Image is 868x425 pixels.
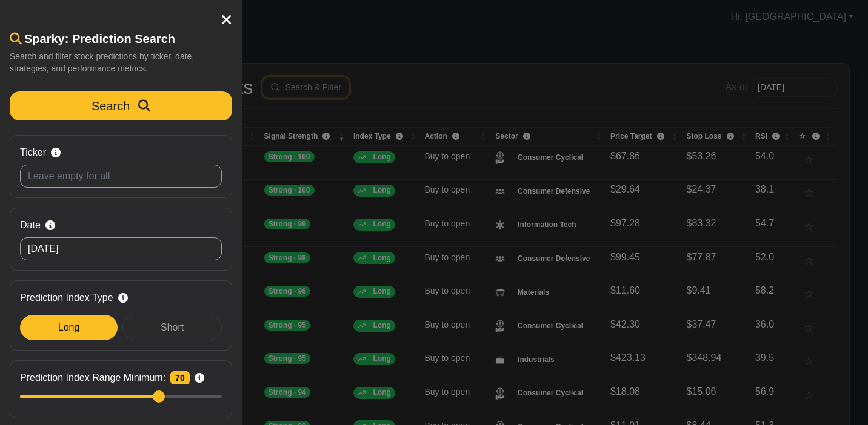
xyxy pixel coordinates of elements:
[20,315,118,340] div: Long
[20,145,46,160] span: Ticker
[20,291,113,305] span: Prediction Index Type
[20,165,222,188] input: Leave empty for all
[161,322,184,332] span: Short
[58,322,80,332] span: Long
[92,99,130,113] span: Search
[20,218,41,232] span: Date
[10,91,232,120] button: Search
[10,51,232,74] p: Search and filter stock predictions by ticker, date, strategies, and performance metrics.
[122,315,222,340] div: Short
[20,371,165,385] span: Prediction Index Range Minimum:
[170,371,190,384] span: 70
[24,31,175,46] span: Sparky: Prediction Search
